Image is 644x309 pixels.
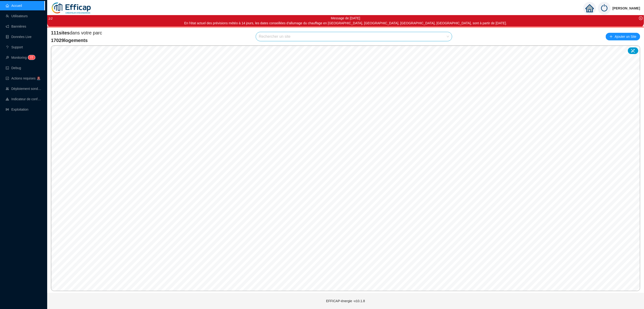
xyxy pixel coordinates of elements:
[585,4,594,13] span: home
[6,77,9,80] span: check-square
[6,87,42,91] a: clusterDéploiement sondes
[51,30,70,35] span: 111 sites
[6,56,34,59] a: monitorMonitoring22
[6,35,32,39] a: databaseDonnées Live
[639,16,643,20] span: close-circle
[6,45,23,49] a: questionSupport
[51,37,102,44] span: 17029 logements
[598,2,611,15] img: power
[613,1,640,16] span: [PERSON_NAME]
[610,35,613,38] span: plus
[6,108,28,111] a: slidersExploitation
[326,299,365,303] span: EFFICAP-énergie - v10.1.8
[51,29,102,36] span: dans votre parc
[30,56,32,59] span: 2
[32,56,33,59] span: 2
[6,14,28,18] a: teamUtilisateurs
[28,55,35,60] sup: 22
[606,33,640,40] button: Ajouter un Site
[6,66,21,70] a: codeDebug
[615,33,636,40] span: Ajouter un Site
[51,46,640,291] canvas: Map
[184,16,507,21] div: Message de [DATE]
[6,25,26,28] a: notificationBannières
[6,97,42,101] a: heat-mapIndicateur de confort
[48,17,53,20] i: 1 / 2
[6,4,22,8] a: homeAccueil
[184,21,507,26] div: En l'état actuel des prévisions météo à 14 jours, les dates conseillées d'allumage du chauffage e...
[11,76,41,80] span: Actions requises 🚨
